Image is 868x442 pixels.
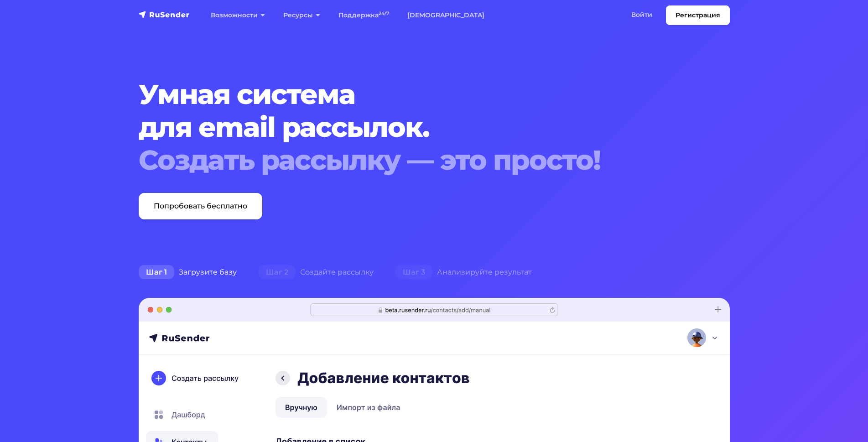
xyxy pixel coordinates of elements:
span: Шаг 2 [259,265,296,280]
div: Загрузите базу [128,263,248,281]
a: Войти [622,5,661,24]
a: Попробовать бесплатно [139,193,262,219]
a: Возможности [202,6,274,25]
h1: Умная система для email рассылок. [139,78,680,177]
div: Создайте рассылку [248,263,385,281]
div: Создать рассылку — это просто! [139,144,680,177]
sup: 24/7 [379,10,389,16]
a: Ресурсы [274,6,329,25]
span: Шаг 3 [395,265,432,280]
a: Поддержка24/7 [329,6,398,25]
a: [DEMOGRAPHIC_DATA] [398,6,494,25]
div: Анализируйте результат [385,263,543,281]
span: Шаг 1 [139,265,174,280]
img: RuSender [139,10,190,19]
a: Регистрация [666,5,730,25]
